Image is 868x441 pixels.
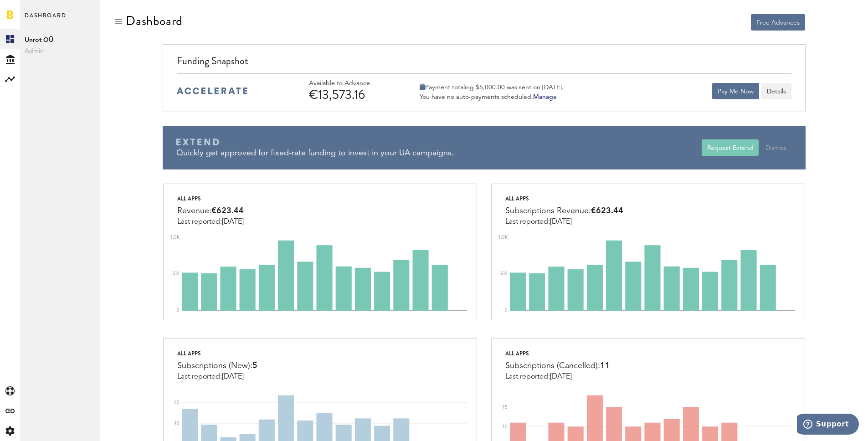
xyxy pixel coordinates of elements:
button: Pay Me Now [712,83,759,99]
div: All apps [177,348,257,359]
div: Last reported: [505,218,623,226]
div: Subscriptions Revenue: [505,204,623,218]
div: Subscriptions (New): [177,359,257,373]
span: [DATE] [550,373,572,380]
button: Request Extend [702,139,759,156]
span: Unrot OÜ [25,35,96,46]
img: accelerate-medium-blue-logo.svg [177,87,247,94]
text: 1.0K [170,235,180,240]
div: Last reported: [177,373,257,381]
span: €623.44 [591,207,623,215]
text: 10 [502,425,508,429]
div: Subscriptions (Cancelled): [505,359,610,373]
a: Manage [533,94,557,100]
span: [DATE] [550,218,572,226]
text: 60 [174,400,180,405]
text: 15 [502,405,508,410]
iframe: Öffnet ein Widget, in dem Sie weitere Informationen finden [797,414,859,436]
div: Quickly get approved for fixed-rate funding to invest in your UA campaigns. [176,148,702,159]
span: [DATE] [222,373,244,380]
span: Admin [25,46,96,56]
text: 500 [499,272,508,276]
button: Details [761,83,791,99]
img: Braavo Extend [176,138,219,146]
text: 500 [171,272,180,276]
div: Revenue: [177,204,244,218]
text: 0 [177,308,180,313]
div: You have no auto-payments scheduled. [420,93,564,101]
div: Available to Advance [309,80,395,87]
div: Last reported: [177,218,244,226]
div: Funding Snapshot [177,54,791,73]
text: 40 [174,421,180,426]
div: €13,573.16 [309,87,395,102]
span: Dashboard [25,10,67,29]
button: Dismiss [760,139,792,156]
div: Payment totaling $5,000.00 was sent on [DATE]. [420,83,564,92]
span: 5 [252,362,257,370]
text: 0 [505,308,508,313]
div: All apps [505,348,610,359]
div: All apps [177,193,244,204]
div: Dashboard [126,14,182,28]
span: [DATE] [222,218,244,226]
div: All apps [505,193,623,204]
button: Free Advances [751,14,805,31]
text: 1.0K [498,235,508,240]
span: €623.44 [211,207,244,215]
span: 11 [600,362,610,370]
div: Last reported: [505,373,610,381]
